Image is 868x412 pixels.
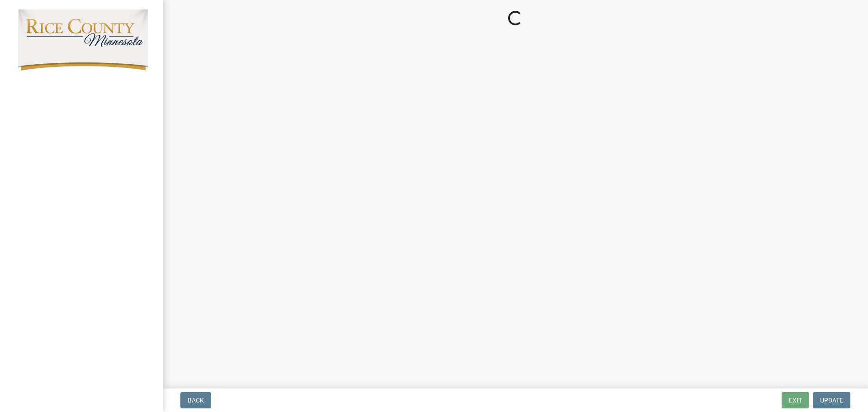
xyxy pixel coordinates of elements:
span: Update [820,397,843,404]
button: Back [180,392,211,408]
img: Rice County, Minnesota [18,9,148,71]
button: Update [813,392,850,408]
button: Exit [782,392,809,408]
span: Back [188,397,204,404]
